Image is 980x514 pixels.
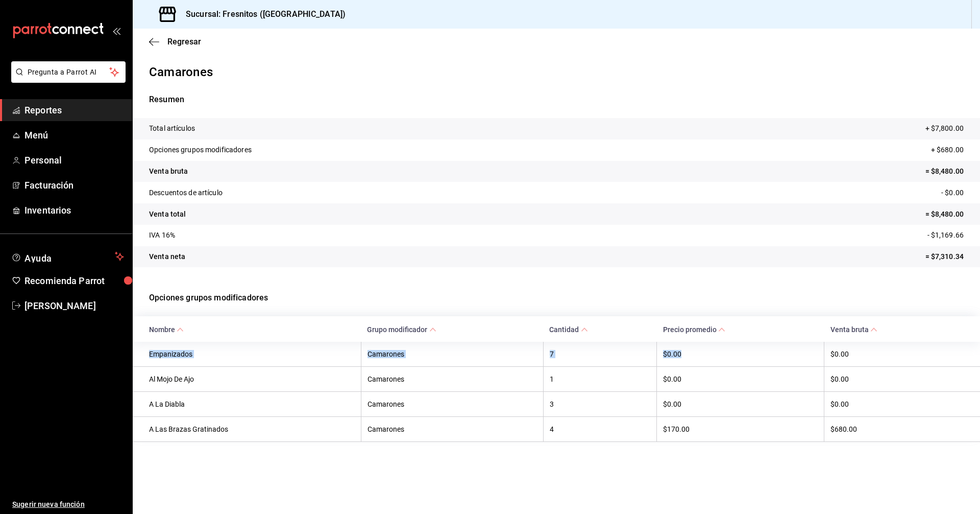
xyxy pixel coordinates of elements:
[149,188,223,198] p: Descuentos de artículo
[149,325,184,334] span: Nombre
[178,8,346,20] h3: Sucursal: Fresnitos ([GEOGRAPHIC_DATA])
[149,251,185,262] p: Venta neta
[24,250,111,263] span: Ayuda
[24,274,124,288] span: Recomienda Parrot
[24,103,124,117] span: Reportes
[543,342,656,367] th: 7
[657,342,824,367] th: $0.00
[824,391,980,416] th: $0.00
[133,342,361,367] th: Empanizados
[149,145,252,155] p: Opciones grupos modificadores
[824,366,980,391] th: $0.00
[149,230,175,241] p: IVA 16%
[925,251,964,262] p: = $7,310.34
[367,325,436,334] span: Grupo modificador
[824,416,980,441] th: $680.00
[11,61,126,83] button: Pregunta a Parrot AI
[824,342,980,367] th: $0.00
[24,153,124,167] span: Personal
[663,325,725,334] span: Precio promedio
[543,391,656,416] th: 3
[925,209,964,220] p: = $8,480.00
[925,166,964,177] p: = $8,480.00
[149,209,186,220] p: Venta total
[149,123,195,134] p: Total artículos
[927,230,964,241] p: - $1,169.66
[24,203,124,217] span: Inventarios
[12,499,124,510] span: Sugerir nueva función
[361,416,543,441] th: Camarones
[24,128,124,142] span: Menú
[549,325,587,334] span: Cantidad
[112,27,120,35] button: open_drawer_menu
[361,366,543,391] th: Camarones
[657,391,824,416] th: $0.00
[133,416,361,441] th: A Las Brazas Gratinados
[361,391,543,416] th: Camarones
[543,416,656,441] th: 4
[931,145,964,155] p: + $680.00
[149,94,964,106] p: Resumen
[941,188,964,198] p: - $0.00
[24,299,124,313] span: [PERSON_NAME]
[24,178,124,192] span: Facturación
[361,342,543,367] th: Camarones
[149,166,188,177] p: Venta bruta
[925,123,964,134] p: + $7,800.00
[543,366,656,391] th: 1
[133,366,361,391] th: Al Mojo De Ajo
[657,416,824,441] th: $170.00
[149,279,964,316] p: Opciones grupos modificadores
[149,37,201,46] button: Regresar
[149,63,964,81] p: Camarones
[28,67,110,78] span: Pregunta a Parrot AI
[7,74,126,85] a: Pregunta a Parrot AI
[133,391,361,416] th: A La Diabla
[167,37,201,46] span: Regresar
[830,325,877,334] span: Venta bruta
[657,366,824,391] th: $0.00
